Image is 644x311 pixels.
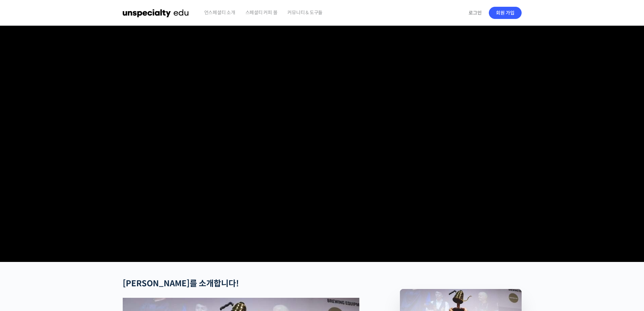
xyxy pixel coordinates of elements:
h2: [PERSON_NAME]를 소개합니다! [123,279,364,289]
a: 로그인 [464,5,486,21]
a: 회원 가입 [489,7,522,19]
